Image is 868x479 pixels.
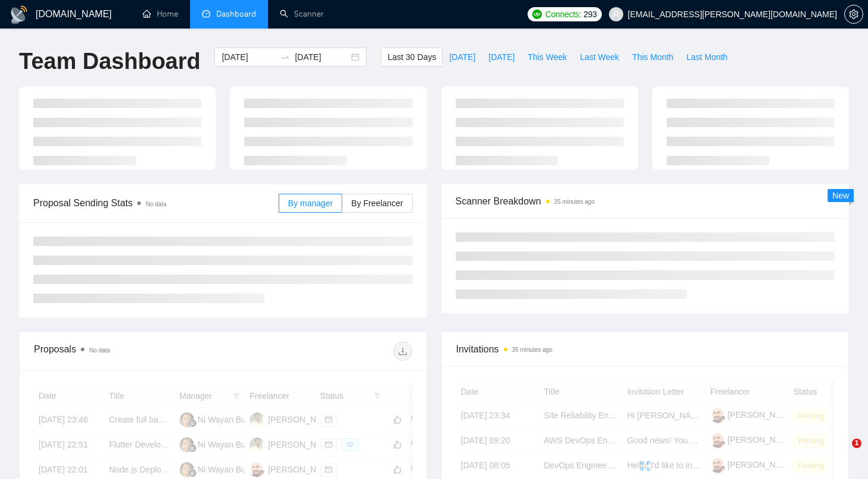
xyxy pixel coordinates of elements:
h1: Team Dashboard [19,48,200,75]
button: This Week [521,48,573,67]
time: 35 minutes ago [512,346,553,353]
span: dashboard [202,10,210,18]
span: Last Week [580,51,619,64]
span: user [612,10,620,18]
button: This Month [626,48,680,67]
span: setting [845,10,863,19]
span: [DATE] [488,51,515,64]
input: Start date [222,51,276,64]
a: setting [844,10,863,19]
span: Last Month [686,51,727,64]
input: End date [295,51,349,64]
span: This Month [632,51,673,64]
span: No data [89,347,110,354]
span: 1 [852,439,861,448]
span: New [832,191,849,200]
button: Last Month [680,48,734,67]
span: to [280,52,290,62]
span: Connects: [545,8,581,21]
span: No data [146,201,166,207]
span: Invitations [456,342,835,357]
button: setting [844,5,863,24]
img: logo [10,5,29,24]
span: Dashboard [216,9,256,19]
time: 35 minutes ago [554,198,595,205]
button: [DATE] [443,48,482,67]
span: This Week [528,51,567,64]
span: Last 30 Days [387,51,436,64]
img: upwork-logo.png [532,10,542,19]
iframe: Intercom live chat [828,439,856,467]
span: swap-right [280,52,290,62]
span: By Freelancer [351,198,403,208]
span: Proposal Sending Stats [33,196,279,210]
span: Scanner Breakdown [456,194,835,209]
a: searchScanner [280,9,324,19]
span: [DATE] [449,51,475,64]
span: By manager [288,198,333,208]
span: 293 [583,8,596,21]
div: Proposals [34,342,223,361]
button: [DATE] [482,48,521,67]
button: Last 30 Days [381,48,443,67]
button: Last Week [573,48,626,67]
a: homeHome [143,9,178,19]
